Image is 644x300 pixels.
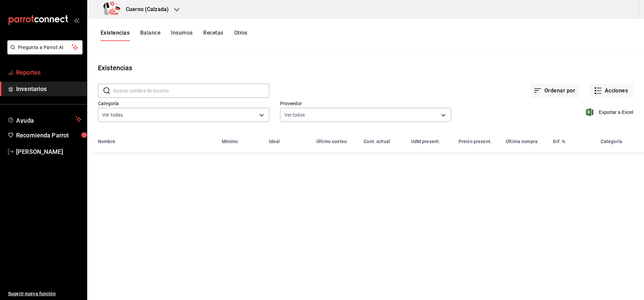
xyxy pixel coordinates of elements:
[587,108,633,116] button: Exportar a Excel
[98,101,269,106] label: Categoría
[590,84,633,98] button: Acciones
[364,139,390,144] div: Cant. actual
[601,139,622,144] div: Categoría
[16,131,82,140] span: Recomienda Parrot
[203,30,223,41] button: Recetas
[98,139,115,144] div: Nombre
[222,139,238,144] div: Mínimo
[553,139,565,144] div: Dif. %
[102,112,123,118] span: Ver todas
[459,139,492,144] div: Precio present.
[74,17,79,23] button: open_drawer_menu
[280,101,451,106] label: Proveedor
[16,68,82,77] span: Reportes
[5,49,83,56] a: Pregunta a Parrot AI
[269,139,280,144] div: Ideal
[18,44,72,51] span: Pregunta a Parrot AI
[101,30,248,41] div: navigation tabs
[16,115,73,123] span: Ayuda
[234,30,248,41] button: Otros
[316,139,347,144] div: Último conteo
[506,139,538,144] div: Última compra
[411,139,440,144] div: UdM present.
[7,40,83,54] button: Pregunta a Parrot AI
[140,30,160,41] button: Balance
[101,30,129,41] button: Existencias
[16,84,82,93] span: Inventarios
[98,63,132,73] div: Existencias
[120,5,169,13] h3: Cuerno (Calzada)
[8,290,82,297] span: Sugerir nueva función
[284,112,305,118] span: Ver todos
[16,147,82,156] span: [PERSON_NAME]
[531,84,579,98] button: Ordenar por
[113,84,269,97] input: Buscar nombre de insumo
[171,30,193,41] button: Insumos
